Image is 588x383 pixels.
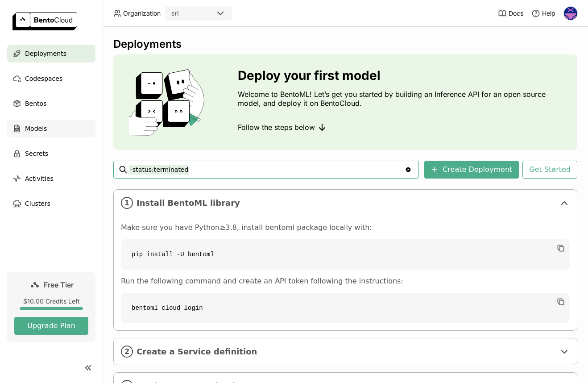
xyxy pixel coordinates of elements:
span: Create a Service definition [137,347,555,357]
p: Make sure you have Python≥3.8, install bentoml package locally with: [121,223,570,232]
p: Run the following command and create an API token following the instructions: [121,277,570,286]
span: Install BentoML library [137,198,555,208]
img: cover onboarding [120,69,216,136]
span: Free Tier [44,280,74,289]
code: pip install -U bentoml [121,239,570,270]
a: Models [7,120,95,137]
code: bentoml cloud login [121,293,570,323]
div: Help [531,9,555,18]
div: Deployments [113,37,577,51]
span: Help [542,9,555,17]
a: Codespaces [7,70,95,87]
a: Clusters [7,195,95,212]
span: Codespaces [25,73,62,84]
span: Organization [123,9,161,17]
span: Follow the steps below [238,123,315,132]
span: Secrets [25,148,48,159]
span: Deployments [25,48,66,59]
a: Activities [7,170,95,187]
div: $10.00 Credits Left [14,297,88,305]
span: Clusters [25,198,50,209]
a: Secrets [7,145,95,162]
button: Upgrade Plan [14,317,88,335]
span: Activities [25,173,54,184]
p: Welcome to BentoML! Let’s get you started by building an Inference API for an open source model, ... [238,90,570,108]
img: logo [12,12,77,30]
img: Robert Stanca [564,7,577,20]
h3: Deploy your first model [238,68,570,83]
div: 1Install BentoML library [114,190,577,216]
svg: Clear value [405,166,412,173]
span: Docs [509,9,523,17]
i: 2 [121,346,133,358]
a: Bentos [7,95,95,112]
div: srl [171,9,179,18]
span: Bentos [25,98,46,109]
button: Create Deployment [424,161,519,179]
a: Free Tier$10.00 Credits LeftUpgrade Plan [7,272,95,342]
a: Docs [498,9,523,18]
button: Get Started [522,161,577,179]
div: 2Create a Service definition [114,338,577,365]
input: Selected srl. [180,9,181,18]
a: Deployments [7,45,95,62]
span: Models [25,123,47,134]
i: 1 [121,197,133,209]
input: Search [129,162,405,177]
